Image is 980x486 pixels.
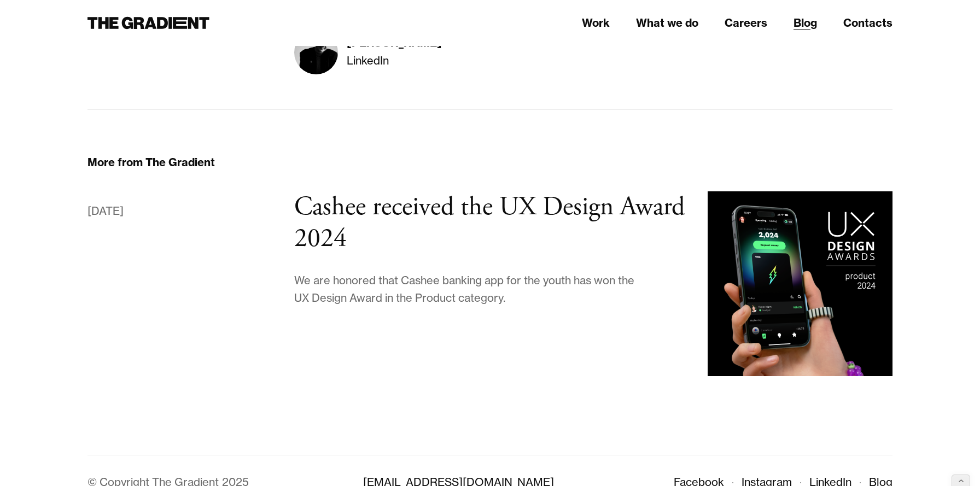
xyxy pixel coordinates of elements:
h3: Cashee received the UX Design Award 2024 [294,190,685,255]
h2: More from The Gradient [87,155,215,169]
div: We are honored that Cashee banking app for the youth has won the UX Design Award in the Product c... [294,272,642,307]
a: LinkedIn [347,52,389,69]
a: Contacts [843,15,892,31]
a: Careers [725,15,767,31]
a: Work [582,15,610,31]
a: What we do [636,15,698,31]
div: [DATE] [87,202,124,220]
a: Blog [794,15,817,31]
a: [DATE]Cashee received the UX Design Award 2024We are honored that Cashee banking app for the yout... [87,191,892,376]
